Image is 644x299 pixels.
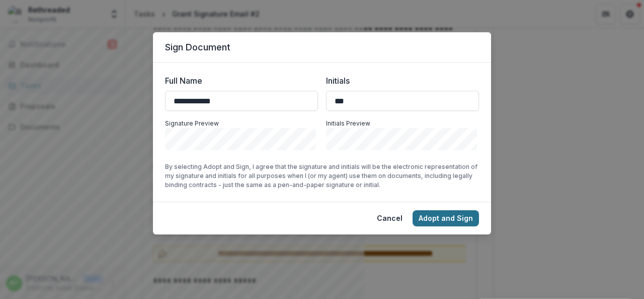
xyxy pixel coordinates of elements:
[165,119,318,128] p: Signature Preview
[371,210,409,226] button: Cancel
[326,75,473,87] label: Initials
[153,32,491,63] header: Sign Document
[326,119,479,128] p: Initials Preview
[165,162,479,190] p: By selecting Adopt and Sign, I agree that the signature and initials will be the electronic repre...
[165,75,312,87] label: Full Name
[413,210,479,226] button: Adopt and Sign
